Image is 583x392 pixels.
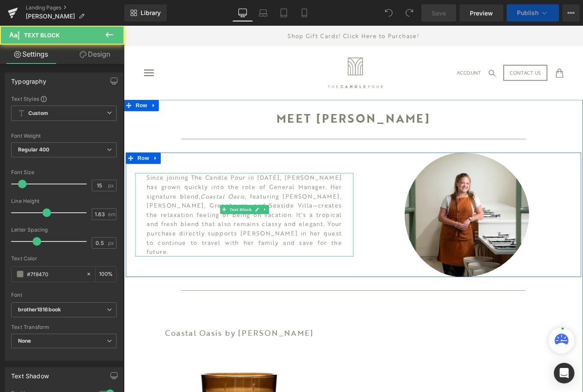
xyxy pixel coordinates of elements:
span: Text Block [24,32,60,39]
a: Laptop [253,4,273,21]
div: Shop Gift Cards! Click Here to Purchase! [179,6,340,17]
a: Expand / Collapse [28,84,39,96]
a: Design [64,45,126,64]
b: Regular 400 [18,146,50,153]
a: Cart [487,50,497,57]
div: Text Shadow [11,368,49,380]
div: Text Transform [11,324,117,330]
b: Custom [28,110,48,117]
a: Landing Pages [26,4,124,11]
a: Preview [460,4,503,21]
button: More [562,4,580,21]
button: Redo [401,4,418,21]
div: Text Color [11,256,117,262]
nav: Primary [21,46,35,60]
a: Expand / Collapse [155,202,164,213]
i: Coastal Oasis [87,188,137,196]
span: [PERSON_NAME] [26,13,75,20]
button: Undo [380,4,397,21]
a: Tablet [273,4,294,21]
a: Expand / Collapse [30,143,42,156]
img: girl in orange apron smiling [308,143,458,284]
a: Contact Us [429,44,478,62]
a: Coastal Oasis by [PERSON_NAME] [47,342,215,352]
div: Letter Spacing [11,227,117,233]
div: Line Height [11,198,117,204]
div: % [96,267,116,282]
span: Save [432,9,446,18]
button: Publish [507,4,559,21]
span: Preview [470,9,493,18]
div: Font [11,292,117,298]
a: New Library [124,4,167,21]
a: Account [376,49,404,57]
div: Font Size [11,169,117,175]
b: None [18,338,31,344]
a: Search [408,48,424,58]
div: Open Intercom Messenger [554,363,574,383]
i: brother1816book [18,306,61,314]
input: Color [27,269,82,279]
span: px [108,240,115,246]
img: The Candle Pour [231,36,292,70]
span: Library [141,9,161,17]
span: Row [11,84,28,96]
span: Text Block [117,202,146,213]
a: Mobile [294,4,315,21]
p: Since joining The Candle Pour in [DATE], [PERSON_NAME] has grown quickly into the role of General... [26,166,246,261]
div: Font Weight [11,133,117,139]
span: Publish [517,9,538,16]
div: Text Styles [11,95,117,102]
span: px [108,183,115,188]
div: Typography [11,73,46,85]
span: Row [13,143,30,156]
span: em [108,211,115,217]
a: Desktop [232,4,253,21]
